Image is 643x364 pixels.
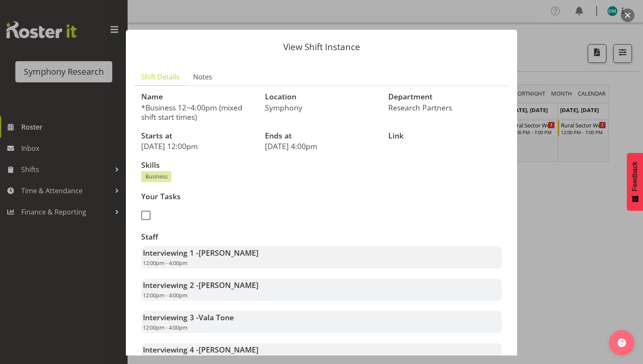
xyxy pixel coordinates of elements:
[627,153,643,211] button: Feedback - Show survey
[141,103,255,121] p: *Business 12~4:00pm (mixed shift start times)
[199,248,259,258] span: [PERSON_NAME]
[199,280,259,290] span: [PERSON_NAME]
[388,132,502,140] h3: Link
[388,93,502,101] h3: Department
[143,324,188,331] span: 12:00pm - 4:00pm
[145,172,168,181] span: Business
[265,103,378,112] p: Symphony
[199,344,259,355] span: [PERSON_NAME]
[141,132,255,140] h3: Starts at
[134,42,509,51] p: View Shift Instance
[199,312,234,322] span: Vala Tone
[265,93,378,101] h3: Location
[141,161,502,169] h3: Skills
[141,233,502,241] h3: Staff
[141,192,316,201] h3: Your Tasks
[143,259,188,267] span: 12:00pm - 4:00pm
[141,93,255,101] h3: Name
[143,344,259,355] strong: Interviewing 4 -
[265,132,378,140] h3: Ends at
[617,339,626,347] img: help-xxl-2.png
[143,312,234,322] strong: Interviewing 3 -
[388,103,502,112] p: Research Partners
[141,72,179,82] span: Shift Details
[193,72,212,82] span: Notes
[143,280,259,290] strong: Interviewing 2 -
[631,161,639,191] span: Feedback
[265,141,378,151] p: [DATE] 4:00pm
[141,141,255,151] p: [DATE] 12:00pm
[143,291,188,299] span: 12:00pm - 4:00pm
[143,248,259,258] strong: Interviewing 1 -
